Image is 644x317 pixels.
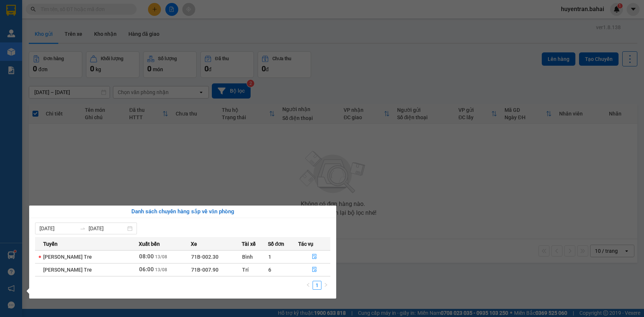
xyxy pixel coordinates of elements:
[313,281,321,289] a: 1
[43,240,58,248] span: Tuyến
[321,281,330,290] button: right
[139,240,160,248] span: Xuất bến
[312,254,317,260] span: file-done
[191,267,218,273] span: 71B-007.90
[35,207,330,216] div: Danh sách chuyến hàng sắp về văn phòng
[39,224,77,232] input: Từ ngày
[43,254,92,260] span: [PERSON_NAME] Tre
[312,267,317,273] span: file-done
[89,224,126,232] input: Đến ngày
[268,267,271,273] span: 6
[242,266,268,274] div: Trí
[306,283,310,287] span: left
[298,240,313,248] span: Tác vụ
[304,281,313,290] li: Previous Page
[155,254,167,259] span: 13/08
[80,225,86,231] span: swap-right
[43,267,92,273] span: [PERSON_NAME] Tre
[242,253,268,261] div: Bình
[268,254,271,260] span: 1
[139,253,154,260] span: 08:00
[304,281,313,290] button: left
[242,240,256,248] span: Tài xế
[191,254,218,260] span: 71B-002.30
[321,281,330,290] li: Next Page
[299,264,330,276] button: file-done
[324,283,328,287] span: right
[313,281,321,290] li: 1
[155,267,167,272] span: 13/08
[191,240,197,248] span: Xe
[299,251,330,263] button: file-done
[139,266,154,273] span: 06:00
[268,240,285,248] span: Số đơn
[80,225,86,231] span: to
